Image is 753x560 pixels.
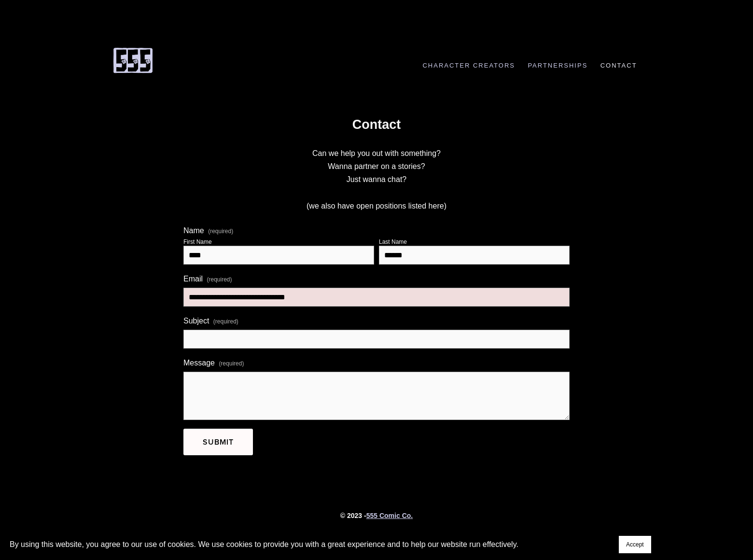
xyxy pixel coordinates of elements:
[366,512,413,519] a: 555 Comic Co.
[183,116,570,133] h1: Contact
[183,317,209,325] span: Subject
[183,147,570,186] p: Can we help you out with something? Wanna partner on a stories? Just wanna chat?
[111,52,154,67] a: 555 Comic
[183,429,253,455] button: SubmitSubmit
[595,62,642,69] a: Contact
[111,47,154,74] img: 555 Comic
[208,228,233,234] span: (required)
[619,536,651,553] button: Accept
[213,315,238,328] span: (required)
[183,226,204,235] span: Name
[183,275,203,283] span: Email
[207,273,232,286] span: (required)
[379,238,407,245] div: Last Name
[183,238,212,245] div: First Name
[10,538,518,551] p: By using this website, you agree to our use of cookies. We use cookies to provide you with a grea...
[219,357,244,370] span: (required)
[183,199,570,212] p: (we also have open positions listed here)
[626,541,644,548] span: Accept
[183,359,215,367] span: Message
[203,436,234,448] span: Submit
[523,62,593,69] a: Partnerships
[418,62,520,69] a: Character Creators
[340,512,366,519] strong: © 2023 -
